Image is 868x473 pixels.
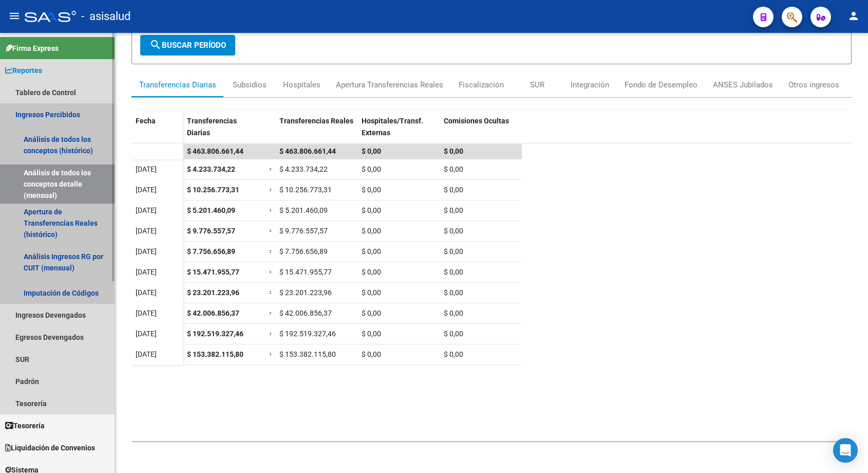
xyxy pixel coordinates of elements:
[279,117,353,125] span: Transferencias Reales
[336,79,443,90] div: Apertura Transferencias Reales
[149,39,162,51] mat-icon: search
[5,65,42,76] span: Reportes
[362,350,381,358] span: $ 0,00
[187,147,243,155] span: $ 463.806.661,44
[187,309,239,317] span: $ 42.006.856,37
[625,79,697,90] div: Fondo de Desempleo
[187,247,235,256] span: $ 7.756.656,89
[444,350,463,358] span: $ 0,00
[139,79,216,90] div: Transferencias Diarias
[444,309,463,317] span: $ 0,00
[149,41,226,50] span: Buscar Período
[136,186,157,194] span: [DATE]
[847,10,860,22] mat-icon: person
[444,268,463,276] span: $ 0,00
[187,165,235,173] span: $ 4.233.734,22
[444,288,463,297] span: $ 0,00
[279,206,328,214] span: $ 5.201.460,09
[81,5,130,28] span: - asisalud
[279,247,328,256] span: $ 7.756.656,89
[571,79,609,90] div: Integración
[362,309,381,317] span: $ 0,00
[136,206,157,214] span: [DATE]
[279,147,336,155] span: $ 463.806.661,44
[187,330,243,338] span: $ 192.519.327,46
[5,442,95,453] span: Liquidación de Convenios
[187,206,235,214] span: $ 5.201.460,09
[131,110,183,153] datatable-header-cell: Fecha
[8,10,21,22] mat-icon: menu
[444,147,463,155] span: $ 0,00
[187,117,237,137] span: Transferencias Diarias
[279,288,332,297] span: $ 23.201.223,96
[362,186,381,194] span: $ 0,00
[279,165,328,173] span: $ 4.233.734,22
[440,110,522,153] datatable-header-cell: Comisiones Ocultas
[140,35,235,56] button: Buscar Período
[279,309,332,317] span: $ 42.006.856,37
[444,206,463,214] span: $ 0,00
[279,350,336,358] span: $ 153.382.115,80
[459,79,504,90] div: Fiscalización
[136,247,157,256] span: [DATE]
[269,165,273,173] span: =
[136,165,157,173] span: [DATE]
[275,110,357,153] datatable-header-cell: Transferencias Reales
[187,288,239,297] span: $ 23.201.223,96
[269,227,273,235] span: =
[269,309,273,317] span: =
[713,79,773,90] div: ANSES Jubilados
[279,227,328,235] span: $ 9.776.557,57
[269,206,273,214] span: =
[136,350,157,358] span: [DATE]
[187,186,239,194] span: $ 10.256.773,31
[187,268,239,276] span: $ 15.471.955,77
[279,268,332,276] span: $ 15.471.955,77
[136,117,156,125] span: Fecha
[5,43,59,54] span: Firma Express
[269,268,273,276] span: =
[530,79,544,90] div: SUR
[183,110,265,153] datatable-header-cell: Transferencias Diarias
[269,288,273,297] span: =
[357,110,440,153] datatable-header-cell: Hospitales/Transf. Externas
[187,350,243,358] span: $ 153.382.115,80
[269,247,273,256] span: =
[362,206,381,214] span: $ 0,00
[362,117,423,137] span: Hospitales/Transf. Externas
[269,330,273,338] span: =
[362,268,381,276] span: $ 0,00
[136,330,157,338] span: [DATE]
[788,79,839,90] div: Otros ingresos
[362,165,381,173] span: $ 0,00
[233,79,267,90] div: Subsidios
[444,186,463,194] span: $ 0,00
[269,186,273,194] span: =
[362,147,381,155] span: $ 0,00
[269,350,273,358] span: =
[5,420,45,431] span: Tesorería
[283,79,320,90] div: Hospitales
[279,330,336,338] span: $ 192.519.327,46
[136,268,157,276] span: [DATE]
[362,330,381,338] span: $ 0,00
[444,227,463,235] span: $ 0,00
[362,227,381,235] span: $ 0,00
[444,247,463,256] span: $ 0,00
[362,247,381,256] span: $ 0,00
[362,288,381,297] span: $ 0,00
[444,117,509,125] span: Comisiones Ocultas
[833,438,858,463] div: Open Intercom Messenger
[136,227,157,235] span: [DATE]
[279,186,332,194] span: $ 10.256.773,31
[187,227,235,235] span: $ 9.776.557,57
[136,288,157,297] span: [DATE]
[444,330,463,338] span: $ 0,00
[136,309,157,317] span: [DATE]
[444,165,463,173] span: $ 0,00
